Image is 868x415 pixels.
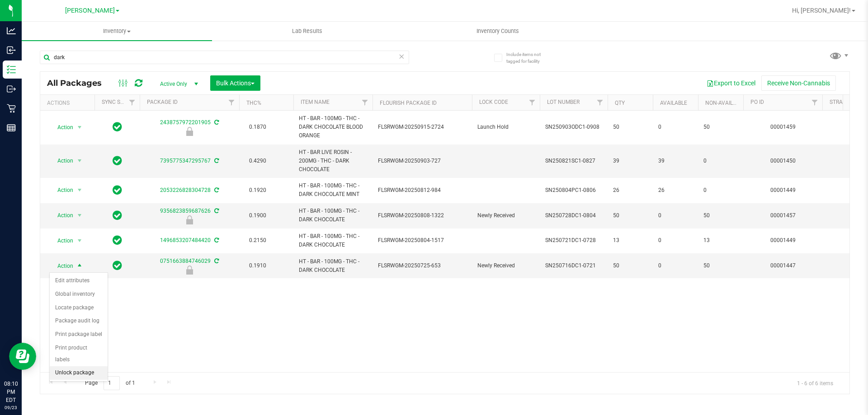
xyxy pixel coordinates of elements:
[703,236,738,245] span: 13
[750,99,764,105] a: PO ID
[49,209,74,222] span: Action
[22,22,212,41] a: Inventory
[658,236,693,245] span: 0
[299,182,367,199] span: HT - BAR - 100MG - THC - DARK CHOCOLATE MINT
[40,51,409,64] input: Search Package ID, Item Name, SKU, Lot or Part Number...
[658,123,693,131] span: 0
[113,154,122,167] span: In Sync
[613,261,647,270] span: 50
[74,121,85,134] span: select
[245,154,271,168] span: 0.4290
[245,184,271,197] span: 0.1920
[50,341,108,366] li: Print product labels
[104,376,120,390] input: 1
[245,121,271,134] span: 0.1870
[125,95,140,110] a: Filter
[113,209,122,222] span: In Sync
[7,65,16,74] inline-svg: Inventory
[7,84,16,93] inline-svg: Outbound
[770,124,796,130] a: 00001459
[703,123,738,131] span: 50
[402,22,593,41] a: Inventory Counts
[593,95,608,110] a: Filter
[658,261,693,270] span: 0
[792,7,851,14] span: Hi, [PERSON_NAME]!
[660,100,687,106] a: Available
[160,187,211,193] a: 2053226828304728
[160,119,211,126] a: 2438757972201905
[790,376,840,390] span: 1 - 6 of 6 items
[615,100,625,106] a: Qty
[50,328,108,341] li: Print package label
[703,261,738,270] span: 50
[547,99,580,105] a: Lot Number
[299,207,367,224] span: HT - BAR - 100MG - THC - DARK CHOCOLATE
[477,123,534,131] span: Launch Hold
[138,127,241,136] div: Launch Hold
[245,259,271,272] span: 0.1910
[7,46,16,55] inline-svg: Inbound
[113,184,122,196] span: In Sync
[299,257,367,275] span: HT - BAR - 100MG - THC - DARK CHOCOLATE
[113,234,122,247] span: In Sync
[703,211,738,220] span: 50
[7,123,16,132] inline-svg: Reports
[7,26,16,35] inline-svg: Analytics
[22,27,212,35] span: Inventory
[49,234,74,247] span: Action
[280,27,335,35] span: Lab Results
[47,78,111,88] span: All Packages
[245,234,271,247] span: 0.2150
[9,343,36,370] iframe: Resource center
[613,186,647,195] span: 26
[658,211,693,220] span: 0
[545,123,602,131] span: SN250903ODC1-0908
[74,154,85,167] span: select
[378,186,467,195] span: FLSRWGM-20250812-984
[49,260,74,272] span: Action
[545,157,602,165] span: SN250821SC1-0827
[49,121,74,134] span: Action
[770,187,796,193] a: 00001449
[301,99,330,105] a: Item Name
[50,301,108,315] li: Locate package
[224,95,239,110] a: Filter
[770,158,796,164] a: 00001450
[147,99,178,105] a: Package ID
[479,99,508,105] a: Lock Code
[74,234,85,247] span: select
[7,104,16,113] inline-svg: Retail
[299,232,367,249] span: HT - BAR - 100MG - THC - DARK CHOCOLATE
[65,7,115,14] span: [PERSON_NAME]
[770,212,796,219] a: 00001457
[49,154,74,167] span: Action
[212,22,402,41] a: Lab Results
[213,158,219,164] span: Sync from Compliance System
[358,95,373,110] a: Filter
[378,123,467,131] span: FLSRWGM-20250915-2724
[47,100,91,106] div: Actions
[213,187,219,193] span: Sync from Compliance System
[658,157,693,165] span: 39
[380,100,437,106] a: Flourish Package ID
[160,208,211,214] a: 9356823859687626
[299,114,367,140] span: HT - BAR - 100MG - THC - DARK CHOCOLATE BLOOD ORANGE
[525,95,540,110] a: Filter
[213,208,219,214] span: Sync from Compliance System
[705,100,745,106] a: Non-Available
[50,288,108,301] li: Global inventory
[658,186,693,195] span: 26
[210,75,260,91] button: Bulk Actions
[703,157,738,165] span: 0
[545,261,602,270] span: SN250716DC1-0721
[545,211,602,220] span: SN250728DC1-0804
[160,158,211,164] a: 7395775347295767
[4,404,18,411] p: 09/23
[74,209,85,222] span: select
[160,258,211,264] a: 0751663884746029
[213,258,219,264] span: Sync from Compliance System
[613,211,647,220] span: 50
[246,100,261,106] a: THC%
[477,211,534,220] span: Newly Received
[74,184,85,196] span: select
